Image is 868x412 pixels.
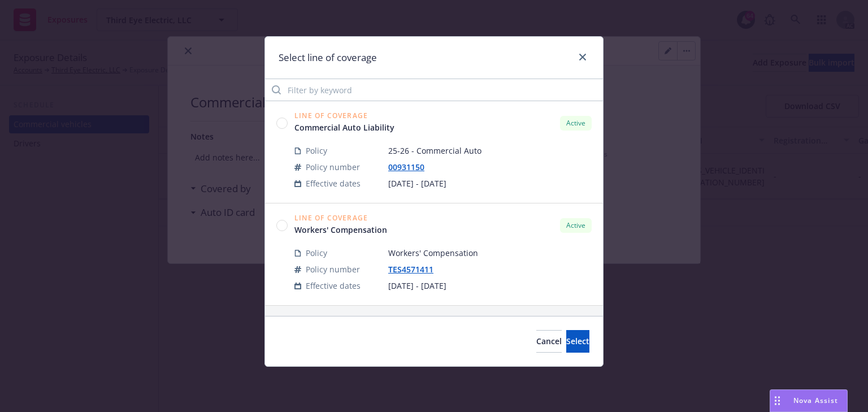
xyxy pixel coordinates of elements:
[306,280,361,292] span: Effective dates
[388,247,592,259] span: Workers' Compensation
[566,330,589,353] button: Select
[793,396,838,405] span: Nova Assist
[294,112,403,119] span: Line of Coverage
[388,145,592,157] span: 25-26 - Commercial Auto
[265,79,603,101] input: Filter by keyword
[565,118,587,128] span: Active
[770,390,784,411] div: Drag to move
[306,145,327,157] span: Policy
[770,389,848,412] button: Nova Assist
[388,264,442,275] a: TES4571411
[536,336,562,346] span: Cancel
[388,177,592,189] span: [DATE] - [DATE]
[306,263,360,275] span: Policy number
[294,122,403,133] a: Commercial Auto Liability
[388,280,592,292] span: [DATE] - [DATE]
[294,224,396,236] a: Workers' Compensation
[306,247,327,259] span: Policy
[576,50,589,64] a: close
[388,162,433,172] a: 00931150
[566,336,589,346] span: Select
[279,50,377,65] h1: Select line of coverage
[536,330,562,353] button: Cancel
[306,177,361,189] span: Effective dates
[306,161,360,173] span: Policy number
[294,215,396,222] span: Line of Coverage
[565,220,587,231] span: Active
